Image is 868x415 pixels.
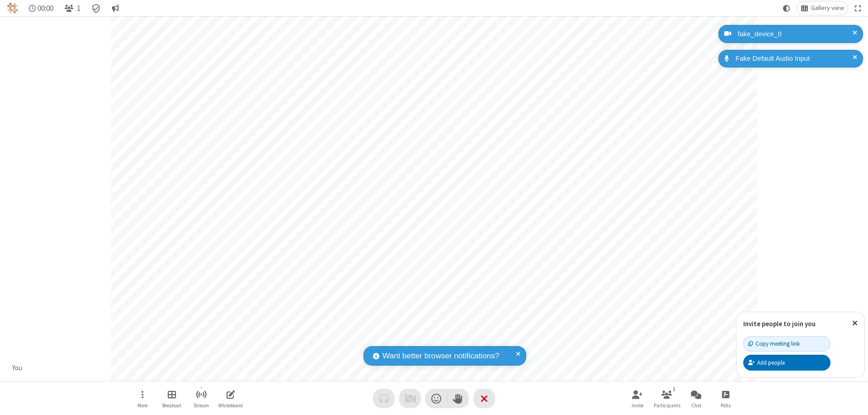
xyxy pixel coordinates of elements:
[691,403,702,408] span: Chat
[399,389,421,408] button: Video
[721,403,731,408] span: Polls
[624,386,651,411] button: Invite participants (⌘+Shift+I)
[162,403,181,408] span: Breakout
[748,339,800,348] div: Copy meeting link
[218,403,243,408] span: Whiteboard
[108,1,123,15] button: Conversation
[712,386,739,411] button: Open poll
[137,403,147,408] span: More
[425,389,447,408] button: Send a reaction
[61,1,84,15] button: Open participant list
[129,386,156,411] button: Open menu
[38,4,53,13] span: 00:00
[25,1,57,15] div: Timer
[797,1,848,15] button: Change layout
[683,386,710,411] button: Open chat
[447,389,469,408] button: Raise hand
[217,386,244,411] button: Open shared whiteboard
[7,3,18,14] img: QA Selenium DO NOT DELETE OR CHANGE
[743,336,830,352] button: Copy meeting link
[851,1,865,15] button: Fullscreen
[735,29,856,39] div: fake_device_0
[845,312,864,334] button: Close popover
[193,403,209,408] span: Stream
[670,385,678,393] div: 1
[653,386,680,411] button: Open participant list
[88,1,105,15] div: Meeting details Encryption enabled
[743,355,830,370] button: Add people
[743,319,816,328] label: Invite people to join you
[779,1,794,15] button: Using system theme
[373,389,395,408] button: Audio problem - check your Internet connection or call by phone
[632,403,643,408] span: Invite
[382,350,499,362] span: Want better browser notifications?
[77,4,80,13] span: 1
[9,363,26,373] div: You
[732,53,856,64] div: Fake Default Audio Input
[811,5,844,12] span: Gallery view
[654,403,680,408] span: Participants
[473,389,495,408] button: End or leave meeting
[188,386,215,411] button: Start streaming
[158,386,185,411] button: Manage Breakout Rooms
